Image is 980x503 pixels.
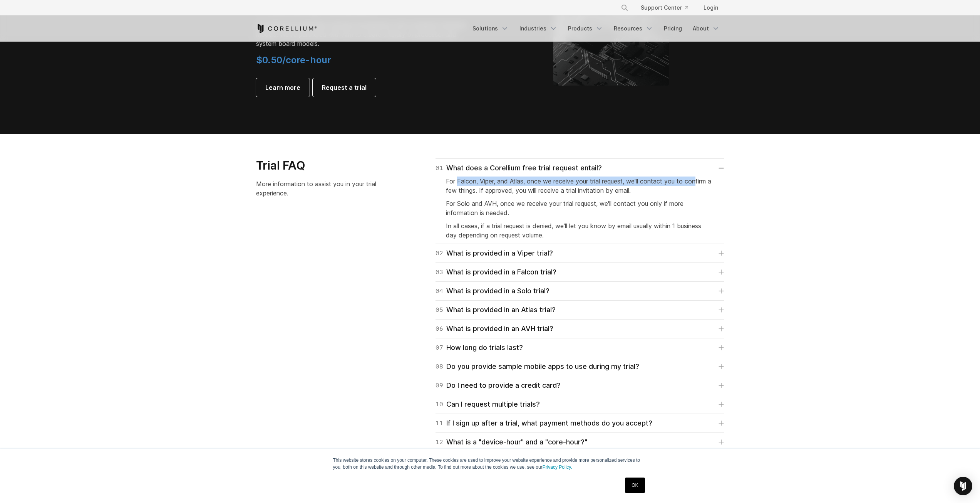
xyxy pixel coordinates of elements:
[436,163,443,173] span: 01
[697,1,724,15] a: Login
[688,22,724,35] a: About
[515,22,562,35] a: Industries
[436,286,724,296] a: 04What is provided in a Solo trial?
[436,380,443,391] span: 09
[954,477,972,495] div: Open Intercom Messenger
[436,361,724,372] a: 08Do you provide sample mobile apps to use during my trial?
[618,1,632,15] button: Search
[611,1,724,15] div: Navigation Menu
[436,342,724,353] a: 07How long do trials last?
[436,267,443,278] span: 03
[436,399,540,410] div: Can I request multiple trials?
[436,304,443,315] span: 05
[436,248,553,259] div: What is provided in a Viper trial?
[436,418,443,429] span: 11
[256,24,317,33] a: Corellium Home
[436,418,652,429] div: If I sign up after a trial, what payment methods do you accept?
[436,248,443,259] span: 02
[436,437,724,447] a: 12What is a "device-hour" and a "core-hour?"
[256,158,391,173] h3: Trial FAQ
[436,163,724,173] a: 01What does a Corellium free trial request entail?
[436,267,556,278] div: What is provided in a Falcon trial?
[436,304,556,315] div: What is provided in an Atlas trial?
[322,83,367,92] span: Request a trial
[436,380,561,391] div: Do I need to provide a credit card?
[436,418,724,429] a: 11If I sign up after a trial, what payment methods do you accept?
[256,78,310,97] a: Learn more
[436,286,443,296] span: 04
[436,437,587,447] div: What is a "device-hour" and a "core-hour?"
[436,361,639,372] div: Do you provide sample mobile apps to use during my trial?
[333,457,647,471] p: This website stores cookies on your computer. These cookies are used to improve your website expe...
[436,163,602,173] div: What does a Corellium free trial request entail?
[436,323,724,334] a: 06What is provided in an AVH trial?
[609,22,658,35] a: Resources
[436,399,443,410] span: 10
[635,1,694,15] a: Support Center
[468,22,724,35] div: Navigation Menu
[436,323,553,334] div: What is provided in an AVH trial?
[436,437,443,447] span: 12
[436,380,724,391] a: 09Do I need to provide a credit card?
[436,342,443,353] span: 07
[468,22,513,35] a: Solutions
[436,267,724,278] a: 03What is provided in a Falcon trial?
[446,222,701,239] span: In all cases, if a trial request is denied, we'll let you know by email usually within 1 business...
[436,342,523,353] div: How long do trials last?
[436,304,724,315] a: 05What is provided in an Atlas trial?
[256,179,391,198] p: More information to assist you in your trial experience.
[543,464,572,470] a: Privacy Policy.
[446,200,683,217] span: For Solo and AVH, once we receive your trial request, we'll contact you only if more information ...
[436,323,443,334] span: 06
[625,478,645,493] a: OK
[256,54,331,66] span: $0.50/core-hour
[659,22,687,35] a: Pricing
[446,177,711,194] span: For Falcon, Viper, and Atlas, once we receive your trial request, we'll contact you to confirm a ...
[436,286,549,296] div: What is provided in a Solo trial?
[563,22,608,35] a: Products
[436,399,724,410] a: 10Can I request multiple trials?
[436,361,443,372] span: 08
[313,78,376,97] a: Request a trial
[436,248,724,259] a: 02What is provided in a Viper trial?
[265,83,300,92] span: Learn more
